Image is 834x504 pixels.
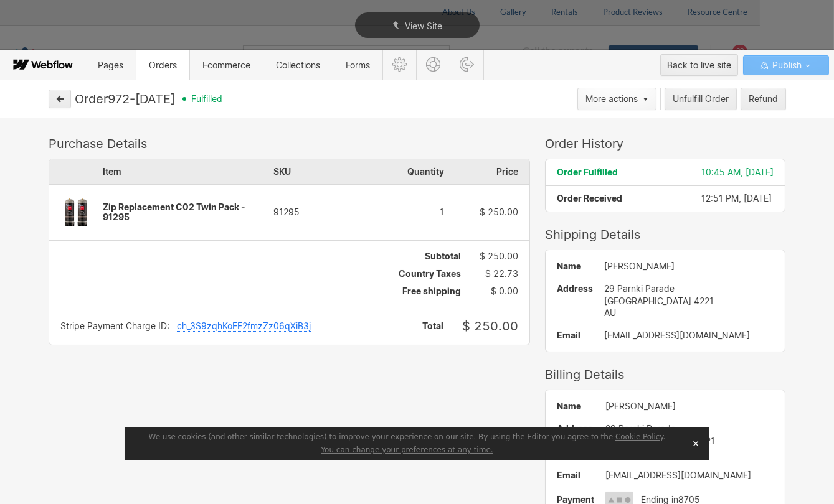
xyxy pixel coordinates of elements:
[149,60,177,70] span: Orders
[673,94,729,104] div: Unfulfill Order
[149,432,666,441] span: We use cookies (and other similar technologies) to improve your experience on our site. By using ...
[60,321,169,332] div: Stripe Payment Charge ID:
[770,56,802,75] span: Publish
[545,367,786,382] div: Billing Details
[103,159,273,184] div: Item
[557,193,622,203] span: Order Received
[49,185,103,239] img: Zip Replacement C02 Twin Pack - 91295
[687,434,704,453] button: Close
[743,55,829,75] button: Publish
[359,159,444,184] div: Quantity
[422,321,443,331] span: Total
[273,159,359,184] div: SKU
[273,207,359,217] div: 91295
[491,286,518,296] span: $ 0.00
[604,295,774,307] div: [GEOGRAPHIC_DATA] 4221
[604,282,774,295] div: 29 Parnki Parade
[545,136,786,151] div: Order History
[545,227,786,242] div: Shipping Details
[557,470,594,480] span: Email
[665,88,737,110] button: Unfulfill Order
[202,60,250,70] span: Ecommerce
[191,94,222,104] span: fulfilled
[321,446,493,455] button: You can change your preferences at any time.
[667,56,731,75] div: Back to live site
[701,167,774,177] span: 10:45 AM, [DATE]
[701,193,772,203] span: 12:51 PM, [DATE]
[405,21,442,31] span: View Site
[103,202,245,222] span: Zip Replacement C02 Twin Pack - 91295
[557,167,618,177] span: Order Fulfilled
[399,269,461,279] span: Country Taxes
[557,422,594,435] span: Address
[605,470,774,480] div: [EMAIL_ADDRESS][DOMAIN_NAME]
[402,286,461,296] span: Free shipping
[276,60,320,70] span: Collections
[359,207,444,217] div: 1
[615,432,663,441] a: Cookie Policy
[485,269,518,279] span: $ 22.73
[444,159,529,184] div: Price
[604,261,774,271] div: [PERSON_NAME]
[741,88,786,110] button: Refund
[177,321,311,332] div: ch_3S9zqhKoEF2fmzZz06qXiB3j
[585,94,638,104] div: More actions
[660,54,738,76] button: Back to live site
[557,401,594,411] span: Name
[605,401,774,411] div: [PERSON_NAME]
[557,330,593,340] span: Email
[462,319,518,334] span: $ 250.00
[346,60,370,70] span: Forms
[49,136,530,151] div: Purchase Details
[480,251,518,261] span: $ 250.00
[557,261,593,271] span: Name
[604,307,774,319] div: AU
[425,251,461,261] span: Subtotal
[5,30,39,42] span: Text us
[75,91,175,106] div: Order 972-[DATE]
[98,60,123,70] span: Pages
[557,282,593,295] span: Address
[749,94,778,104] div: Refund
[604,330,774,340] div: [EMAIL_ADDRESS][DOMAIN_NAME]
[605,422,774,435] div: 29 Parnki Parade
[480,207,518,217] span: $ 250.00
[577,88,656,110] button: More actions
